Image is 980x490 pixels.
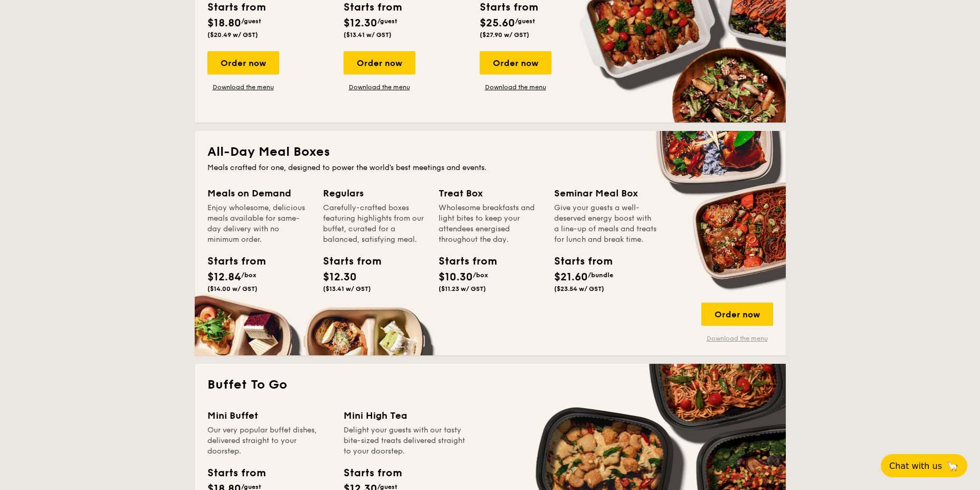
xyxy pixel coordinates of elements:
span: /guest [515,17,535,25]
span: $12.30 [323,271,357,284]
button: Chat with us🦙 [881,454,967,477]
div: Delight your guests with our tasty bite-sized treats delivered straight to your doorstep. [344,425,467,457]
span: 🦙 [946,460,959,472]
div: Starts from [207,253,255,269]
span: $25.60 [480,17,515,30]
span: ($13.41 w/ GST) [344,31,392,39]
a: Download the menu [701,334,773,343]
span: ($13.41 w/ GST) [323,285,371,293]
div: Order now [480,51,551,74]
a: Download the menu [480,83,551,91]
h2: All-Day Meal Boxes [207,144,773,161]
span: ($11.23 w/ GST) [439,285,486,293]
span: /guest [241,17,261,25]
span: ($27.90 w/ GST) [480,31,529,39]
span: $18.80 [207,17,241,30]
h2: Buffet To Go [207,376,773,393]
span: ($23.54 w/ GST) [554,285,604,293]
div: Order now [207,51,279,74]
span: $12.30 [344,17,377,30]
a: Download the menu [207,83,279,91]
span: $21.60 [554,271,588,284]
span: Chat with us [889,461,942,471]
div: Mini Buffet [207,408,331,423]
div: Carefully-crafted boxes featuring highlights from our buffet, curated for a balanced, satisfying ... [323,203,426,245]
div: Order now [344,51,415,74]
div: Regulars [323,186,426,201]
div: Meals crafted for one, designed to power the world's best meetings and events. [207,163,773,173]
span: /guest [377,17,397,25]
span: /box [241,271,256,279]
span: $12.84 [207,271,241,284]
div: Seminar Meal Box [554,186,657,201]
div: Enjoy wholesome, delicious meals available for same-day delivery with no minimum order. [207,203,310,245]
div: Starts from [554,253,602,269]
div: Give your guests a well-deserved energy boost with a line-up of meals and treats for lunch and br... [554,203,657,245]
span: ($14.00 w/ GST) [207,285,258,293]
div: Treat Box [439,186,541,201]
div: Meals on Demand [207,186,310,201]
span: /box [473,271,488,279]
div: Starts from [207,465,265,481]
a: Download the menu [344,83,415,91]
div: Starts from [344,465,401,481]
span: $10.30 [439,271,473,284]
div: Mini High Tea [344,408,467,423]
span: ($20.49 w/ GST) [207,31,258,39]
span: /bundle [588,271,613,279]
div: Starts from [439,253,486,269]
div: Order now [701,303,773,326]
div: Wholesome breakfasts and light bites to keep your attendees energised throughout the day. [439,203,541,245]
div: Our very popular buffet dishes, delivered straight to your doorstep. [207,425,331,457]
div: Starts from [323,253,370,269]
